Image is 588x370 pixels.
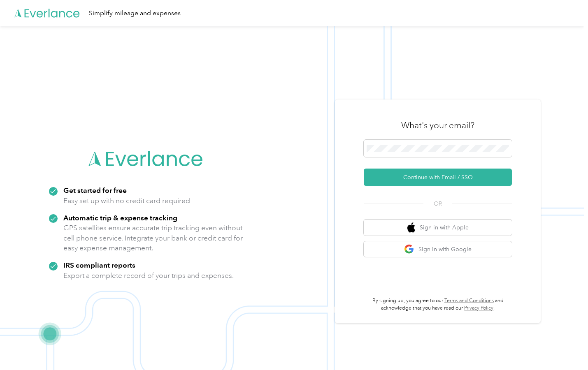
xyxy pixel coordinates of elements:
[401,120,474,131] h3: What's your email?
[63,213,177,222] strong: Automatic trip & expense tracking
[444,298,494,304] a: Terms and Conditions
[63,261,135,269] strong: IRS compliant reports
[464,305,493,311] a: Privacy Policy
[364,169,512,186] button: Continue with Email / SSO
[63,186,127,194] strong: Get started for free
[404,244,414,254] img: google logo
[364,241,512,257] button: google logoSign in with Google
[423,199,452,208] span: OR
[364,297,512,312] p: By signing up, you agree to our and acknowledge that you have read our .
[63,271,234,281] p: Export a complete record of your trips and expenses.
[364,220,512,236] button: apple logoSign in with Apple
[89,8,181,18] div: Simplify mileage and expenses
[407,222,416,233] img: apple logo
[63,196,190,206] p: Easy set up with no credit card required
[63,223,243,253] p: GPS satellites ensure accurate trip tracking even without cell phone service. Integrate your bank...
